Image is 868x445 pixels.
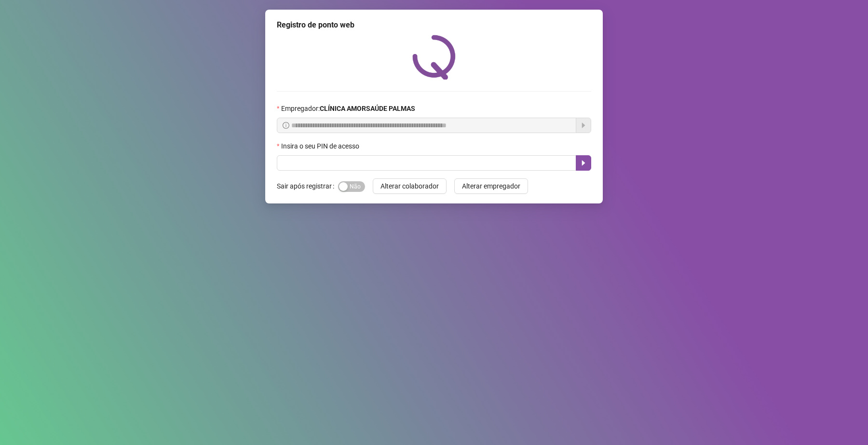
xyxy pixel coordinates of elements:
strong: CLÍNICA AMORSAÚDE PALMAS [320,105,415,112]
span: Alterar empregador [462,181,520,191]
label: Sair após registrar [277,178,338,194]
span: info-circle [283,122,289,129]
label: Insira o seu PIN de acesso [277,141,366,151]
div: Registro de ponto web [277,19,591,31]
span: caret-right [580,159,587,167]
button: Alterar colaborador [373,178,447,194]
button: Alterar empregador [454,178,528,194]
img: QRPoint [412,35,456,80]
span: Alterar colaborador [380,181,439,191]
span: Empregador : [281,103,415,114]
